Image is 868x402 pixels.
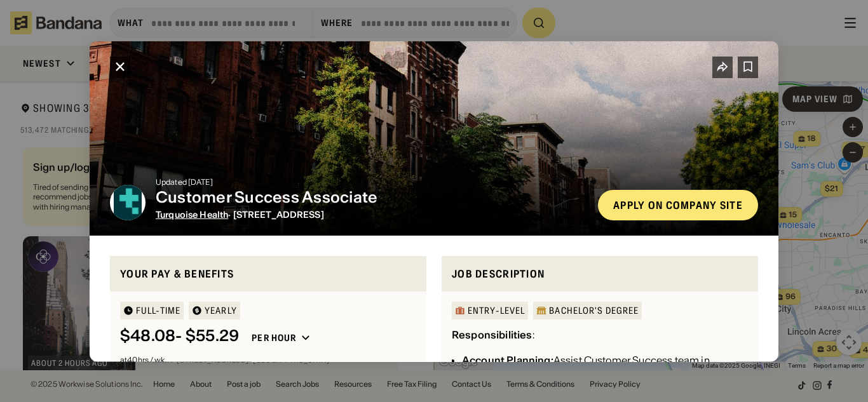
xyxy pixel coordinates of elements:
div: Responsibilities [452,328,532,341]
div: Customer Success Associate [156,188,588,206]
div: Account Planning: [462,354,553,366]
div: Job Description [452,265,748,281]
div: YEARLY [205,306,237,315]
img: Turquoise Health logo [110,184,146,220]
div: Updated [DATE] [156,178,588,185]
div: Per hour [252,332,296,344]
span: Turquoise Health [156,208,228,220]
div: Apply on company site [613,199,743,210]
div: Full-time [136,306,180,315]
div: Entry-Level [468,306,525,315]
div: $ 48.08 - $55.29 [120,327,239,345]
div: : [452,327,534,342]
div: · [STREET_ADDRESS] [156,209,588,220]
div: at 40 hrs / wk [120,356,416,364]
div: Your pay & benefits [120,265,416,281]
div: Bachelor's Degree [549,306,639,315]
